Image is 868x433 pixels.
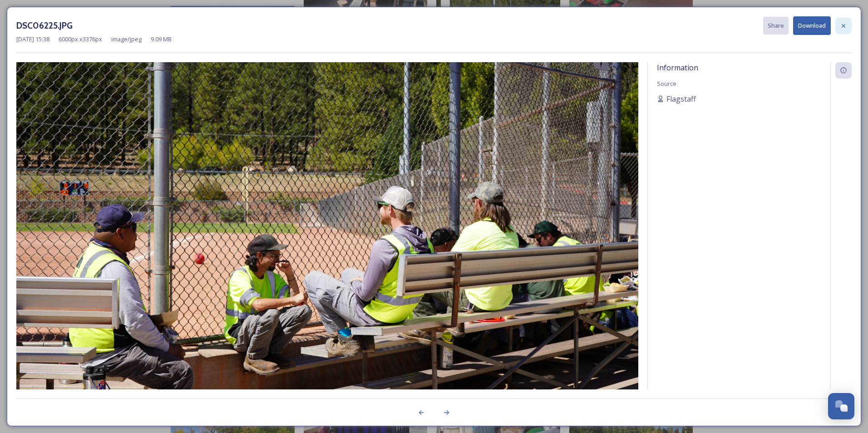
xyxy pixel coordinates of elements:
[151,35,172,44] span: 9.09 MB
[16,19,73,32] h3: DSC06225.JPG
[793,16,831,35] button: Download
[111,35,142,44] span: image/jpeg
[16,62,638,412] img: DSC06225.JPG
[763,17,789,34] button: Share
[666,93,696,104] span: Flagstaff
[16,35,49,44] span: [DATE] 15:38
[828,393,854,419] button: Open Chat
[657,79,676,88] span: Source
[657,63,698,73] span: Information
[59,35,102,44] span: 6000 px x 3376 px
